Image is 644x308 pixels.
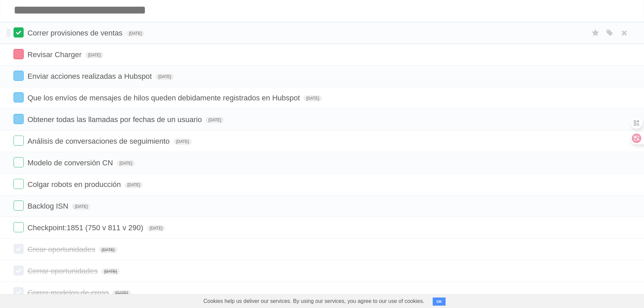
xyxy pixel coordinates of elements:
span: [DATE] [85,52,103,58]
span: Checkpoint:1851 (750 v 811 v 290) [27,223,145,232]
button: OK [433,298,446,306]
span: Que los envíos de mensajes de hilos queden debidamente registrados en Hubspot [27,94,302,102]
label: Done [14,136,24,146]
span: Crear oportunidades [27,245,97,254]
label: Done [14,157,24,167]
span: [DATE] [99,247,117,253]
span: [DATE] [126,30,145,37]
label: Done [14,287,24,297]
span: [DATE] [117,160,135,166]
span: [DATE] [206,117,224,123]
span: [DATE] [147,225,165,231]
label: Done [14,114,24,124]
span: [DATE] [156,74,174,80]
label: Done [14,244,24,254]
span: [DATE] [101,268,120,275]
label: Done [14,92,24,102]
label: Star task [589,27,602,39]
label: Done [14,49,24,59]
span: [DATE] [113,290,131,296]
span: Análisis de conversaciones de seguimiento [27,137,171,145]
span: Backlog ISN [27,202,70,210]
span: Revisar Charger [27,50,83,59]
span: Cerrar oportunidades [27,267,99,275]
span: [DATE] [72,204,90,210]
span: Colgar robots en producción [27,180,122,189]
label: Done [14,200,24,211]
label: Done [14,27,24,38]
label: Done [14,179,24,189]
span: Correr provisiones de ventas [27,29,124,37]
span: [DATE] [125,182,143,188]
label: Done [14,222,24,232]
span: [DATE] [173,139,192,145]
label: Done [14,265,24,276]
span: Modelo de conversión CN [27,159,115,167]
span: Obtener todas las llamadas por fechas de un usuario [27,115,204,124]
span: Correr modelos de cross [27,288,111,297]
span: Cookies help us deliver our services. By using our services, you agree to our use of cookies. [197,294,431,308]
span: [DATE] [304,95,322,101]
label: Done [14,71,24,81]
span: Enviar acciones realizadas a Hubspot [27,72,153,80]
